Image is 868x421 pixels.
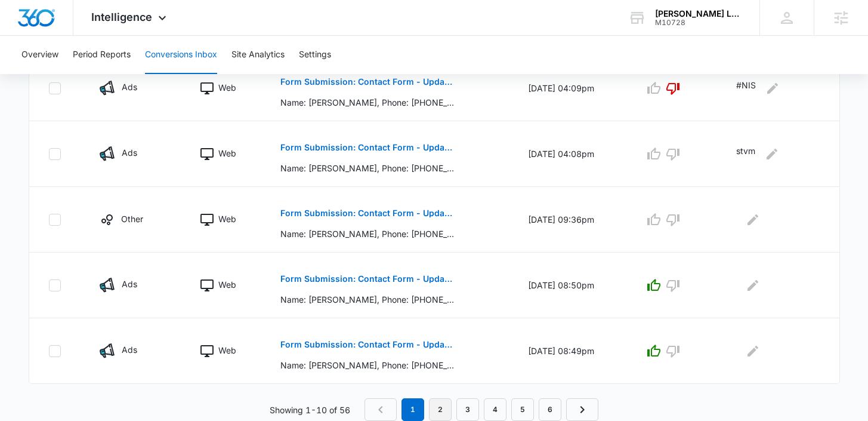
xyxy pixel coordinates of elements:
[280,265,454,293] button: Form Submission: Contact Form - Updated [DATE]
[31,31,131,41] div: Domain: [DOMAIN_NAME]
[280,143,454,152] p: Form Submission: Contact Form - Updated [DATE]
[73,36,131,74] button: Period Reports
[566,398,598,421] a: Next Page
[736,145,755,164] p: stvm
[45,70,107,78] div: Domain Overview
[514,121,630,187] td: [DATE] 04:08pm
[743,342,762,361] button: Edit Comments
[280,340,454,349] p: Form Submission: Contact Form - Updated [DATE]
[21,36,58,74] button: Overview
[218,147,236,159] p: Web
[33,19,58,29] div: v 4.0.25
[655,9,742,19] div: account name
[280,359,454,371] p: Name: [PERSON_NAME], Phone: [PHONE_NUMBER], Email: [EMAIL_ADDRESS][DOMAIN_NAME], New Client: No, ...
[743,276,762,295] button: Edit Comments
[280,67,454,96] button: Form Submission: Contact Form - Updated [DATE]
[743,210,762,229] button: Edit Comments
[280,199,454,228] button: Form Submission: Contact Form - Updated [DATE]
[218,278,236,291] p: Web
[280,162,454,174] p: Name: [PERSON_NAME], Phone: [PHONE_NUMBER], Email: [EMAIL_ADDRESS][DOMAIN_NAME], New Client: No, ...
[32,69,42,79] img: tab_domain_overview_orange.svg
[365,398,598,421] nav: Pagination
[19,19,29,29] img: logo_orange.svg
[514,318,630,384] td: [DATE] 08:49pm
[280,78,454,86] p: Form Submission: Contact Form - Updated [DATE]
[119,69,128,79] img: tab_keywords_by_traffic_grey.svg
[763,79,782,98] button: Edit Comments
[484,398,506,421] a: Page 4
[299,36,331,74] button: Settings
[122,278,137,290] p: Ads
[280,228,454,240] p: Name: [PERSON_NAME], Phone: [PHONE_NUMBER], Email: [EMAIL_ADDRESS][DOMAIN_NAME], New Client: Yes,...
[511,398,534,421] a: Page 5
[280,133,454,162] button: Form Submission: Contact Form - Updated [DATE]
[280,275,454,283] p: Form Submission: Contact Form - Updated [DATE]
[514,187,630,253] td: [DATE] 09:36pm
[218,344,236,357] p: Web
[122,146,137,159] p: Ads
[514,253,630,318] td: [DATE] 08:50pm
[270,404,350,416] p: Showing 1-10 of 56
[762,145,781,164] button: Edit Comments
[456,398,479,421] a: Page 3
[539,398,561,421] a: Page 6
[736,79,756,98] p: #NIS
[280,209,454,217] p: Form Submission: Contact Form - Updated [DATE]
[19,31,29,41] img: website_grey.svg
[514,56,630,121] td: [DATE] 04:09pm
[122,81,137,93] p: Ads
[91,11,152,23] span: Intelligence
[280,330,454,359] button: Form Submission: Contact Form - Updated [DATE]
[429,398,452,421] a: Page 2
[401,398,424,421] em: 1
[280,96,454,109] p: Name: [PERSON_NAME], Phone: [PHONE_NUMBER], Email: [EMAIL_ADDRESS][DOMAIN_NAME], New Client: Yes,...
[280,293,454,306] p: Name: [PERSON_NAME], Phone: [PHONE_NUMBER], Email: [EMAIL_ADDRESS][DOMAIN_NAME], New Client: No, ...
[218,81,236,94] p: Web
[132,70,201,78] div: Keywords by Traffic
[121,213,143,225] p: Other
[231,36,285,74] button: Site Analytics
[218,213,236,225] p: Web
[655,19,742,27] div: account id
[122,343,137,356] p: Ads
[145,36,217,74] button: Conversions Inbox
